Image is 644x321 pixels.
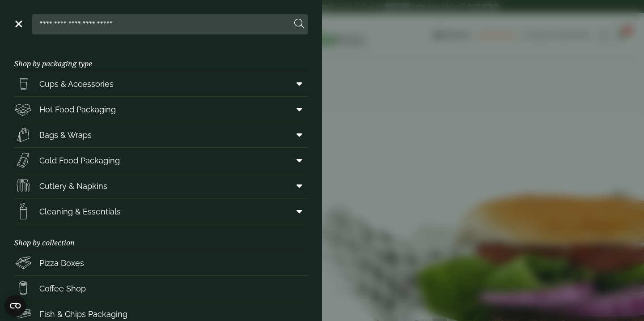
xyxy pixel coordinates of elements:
span: Pizza Boxes [39,257,84,269]
a: Pizza Boxes [14,250,308,275]
h3: Shop by packaging type [14,45,308,71]
span: Coffee Shop [39,282,86,295]
a: Bags & Wraps [14,122,308,147]
a: Coffee Shop [14,276,308,301]
img: HotDrink_paperCup.svg [14,279,32,297]
span: Hot Food Packaging [39,103,116,116]
img: PintNhalf_cup.svg [14,75,32,93]
img: Sandwich_box.svg [14,151,32,169]
span: Fish & Chips Packaging [39,308,127,320]
button: Open CMP widget [4,295,26,317]
img: Paper_carriers.svg [14,126,32,144]
img: Cutlery.svg [14,177,32,195]
span: Cups & Accessories [39,78,114,90]
a: Cleaning & Essentials [14,199,308,224]
span: Cold Food Packaging [39,154,120,167]
a: Cups & Accessories [14,71,308,96]
img: Pizza_boxes.svg [14,254,32,272]
a: Cold Food Packaging [14,148,308,173]
span: Cutlery & Napkins [39,180,107,192]
span: Bags & Wraps [39,129,92,141]
img: open-wipe.svg [14,202,32,220]
img: Deli_box.svg [14,100,32,118]
span: Cleaning & Essentials [39,205,121,218]
a: Hot Food Packaging [14,97,308,122]
a: Cutlery & Napkins [14,173,308,198]
h3: Shop by collection [14,224,308,250]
